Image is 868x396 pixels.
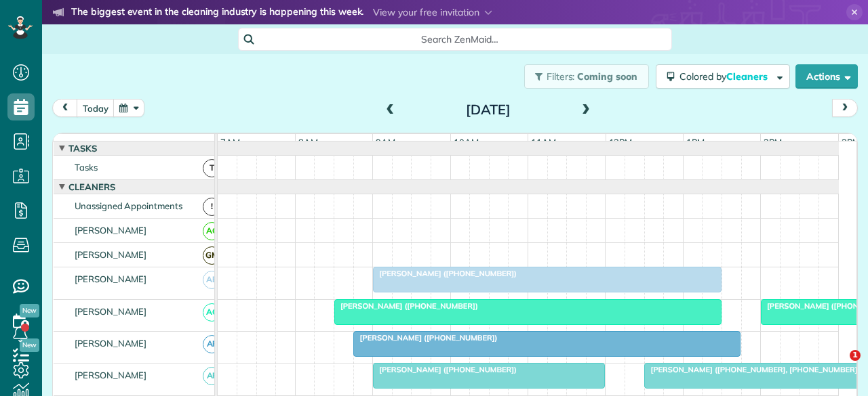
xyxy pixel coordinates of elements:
[547,70,575,83] span: Filters:
[656,64,790,89] button: Colored byCleaners
[644,365,861,374] span: [PERSON_NAME] ([PHONE_NUMBER], [PHONE_NUMBER])
[71,5,363,20] strong: The biggest event in the cleaning industry is happening this week.
[66,181,118,192] span: Cleaners
[334,301,479,311] span: [PERSON_NAME] ([PHONE_NUMBER])
[795,64,858,89] button: Actions
[66,143,100,154] span: Tasks
[52,99,78,117] button: prev
[20,304,39,317] span: New
[72,225,150,236] span: [PERSON_NAME]
[72,162,100,173] span: Tasks
[203,335,221,353] span: AF
[528,137,559,148] span: 11am
[372,269,517,278] span: [PERSON_NAME] ([PHONE_NUMBER])
[403,102,573,117] h2: [DATE]
[203,303,221,322] span: AC
[372,365,517,374] span: [PERSON_NAME] ([PHONE_NUMBER])
[72,338,150,349] span: [PERSON_NAME]
[451,137,481,148] span: 10am
[684,137,707,148] span: 1pm
[577,70,638,83] span: Coming soon
[72,306,150,317] span: [PERSON_NAME]
[761,137,785,148] span: 2pm
[832,99,858,117] button: next
[822,350,854,382] iframe: Intercom live chat
[296,137,321,148] span: 8am
[72,370,150,380] span: [PERSON_NAME]
[72,273,150,284] span: [PERSON_NAME]
[679,70,772,83] span: Colored by
[203,222,221,240] span: AC
[373,137,398,148] span: 9am
[839,137,863,148] span: 3pm
[203,367,221,385] span: AF
[72,200,185,211] span: Unassigned Appointments
[606,137,635,148] span: 12pm
[203,271,221,289] span: AB
[203,198,221,216] span: !
[203,159,221,177] span: T
[218,137,243,148] span: 7am
[72,249,150,260] span: [PERSON_NAME]
[353,333,498,343] span: [PERSON_NAME] ([PHONE_NUMBER])
[77,99,115,117] button: today
[726,70,770,83] span: Cleaners
[203,246,221,265] span: GM
[850,350,861,361] span: 1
